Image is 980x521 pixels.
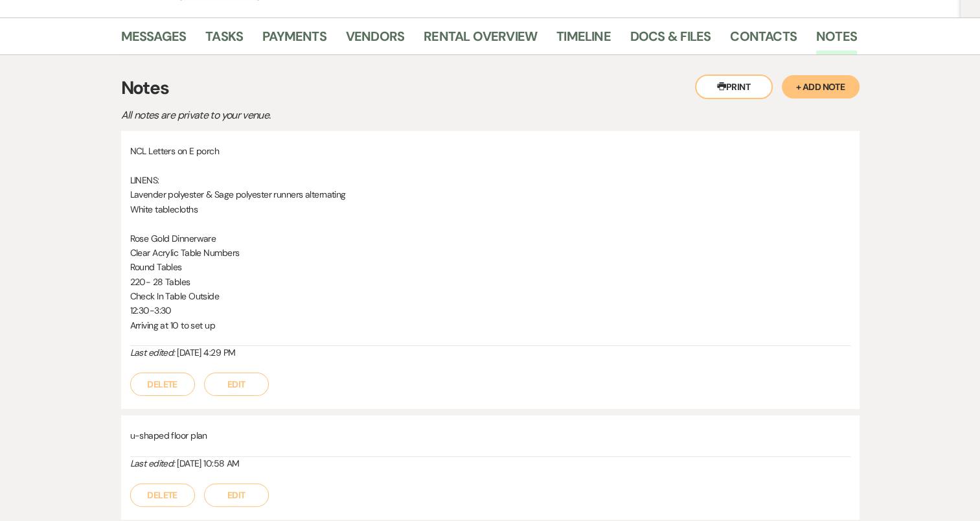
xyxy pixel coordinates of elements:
a: Contacts [730,26,797,54]
p: All notes are private to your venue. [121,107,575,124]
p: u-shaped floor plan [130,428,850,443]
p: Round Tables [130,260,850,274]
div: [DATE] 10:58 AM [130,457,850,470]
p: Check In Table Outside [130,289,850,303]
button: Delete [130,483,195,507]
button: Edit [204,483,269,507]
a: Rental Overview [424,26,537,54]
a: Tasks [205,26,243,54]
p: Clear Acrylic Table Numbers [130,246,850,260]
button: Edit [204,373,269,396]
button: Print [695,75,773,99]
p: NCL Letters on E porch [130,144,850,158]
i: Last edited: [130,347,175,358]
a: Notes [816,26,857,54]
p: LINENS: [130,173,850,187]
h3: Notes [121,75,860,102]
button: Delete [130,373,195,396]
button: + Add Note [782,75,860,98]
p: White tablecloths [130,202,850,216]
p: 220- 28 Tables [130,275,850,289]
p: Rose Gold Dinnerware [130,231,850,246]
a: Timeline [556,26,611,54]
p: 12:30-3:30 [130,303,850,318]
i: Last edited: [130,457,175,469]
a: Payments [262,26,326,54]
div: [DATE] 4:29 PM [130,346,850,360]
a: Docs & Files [630,26,711,54]
a: Vendors [346,26,404,54]
a: Messages [121,26,187,54]
p: Arriving at 10 to set up [130,318,850,332]
p: Lavender polyester & Sage polyester runners alternating [130,187,850,202]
